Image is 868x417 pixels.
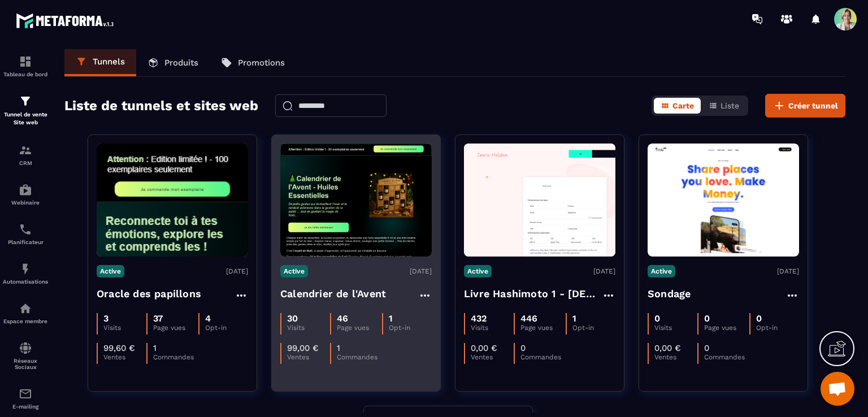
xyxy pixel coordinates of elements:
[777,267,799,275] p: [DATE]
[464,144,615,257] img: image
[19,387,32,401] img: email
[287,343,319,353] p: 99,00 €
[3,403,48,410] p: E-mailing
[287,313,298,324] p: 30
[3,279,48,285] p: Automatisations
[19,55,32,68] img: formation
[97,265,124,277] p: Active
[648,265,675,277] p: Active
[153,324,198,332] p: Page vues
[337,343,340,353] p: 1
[19,144,32,157] img: formation
[572,324,615,332] p: Opt-in
[103,324,146,332] p: Visits
[19,223,32,236] img: scheduler
[205,324,248,332] p: Opt-in
[3,333,48,379] a: social-networksocial-networkRéseaux Sociaux
[19,341,32,355] img: social-network
[19,262,32,276] img: automations
[471,353,514,361] p: Ventes
[19,183,32,197] img: automations
[93,57,125,67] p: Tunnels
[704,353,747,361] p: Commandes
[3,86,48,135] a: formationformationTunnel de vente Site web
[765,94,845,118] button: Créer tunnel
[64,94,258,117] h2: Liste de tunnels et sites web
[756,313,762,324] p: 0
[337,353,380,361] p: Commandes
[3,160,48,166] p: CRM
[389,324,432,332] p: Opt-in
[103,353,146,361] p: Ventes
[280,286,386,302] h4: Calendrier de l'Avent
[471,343,497,353] p: 0,00 €
[464,286,602,302] h4: Livre Hashimoto 1 - [DEMOGRAPHIC_DATA] suppléments - Stop Hashimoto
[280,265,308,277] p: Active
[520,313,537,324] p: 446
[19,302,32,315] img: automations
[3,71,48,77] p: Tableau de bord
[153,313,163,324] p: 37
[103,313,108,324] p: 3
[520,324,565,332] p: Page vues
[654,324,697,332] p: Visits
[654,343,681,353] p: 0,00 €
[648,147,799,254] img: image
[593,267,615,275] p: [DATE]
[704,343,709,353] p: 0
[19,94,32,108] img: formation
[238,58,285,68] p: Promotions
[164,58,198,68] p: Produits
[788,100,838,111] span: Créer tunnel
[471,313,487,324] p: 432
[654,313,660,324] p: 0
[3,358,48,370] p: Réseaux Sociaux
[3,175,48,214] a: automationsautomationsWebinaire
[153,343,157,353] p: 1
[3,214,48,254] a: schedulerschedulerPlanificateur
[280,144,432,257] img: image
[410,267,432,275] p: [DATE]
[3,135,48,175] a: formationformationCRM
[704,313,710,324] p: 0
[721,101,739,110] span: Liste
[136,49,210,76] a: Produits
[756,324,799,332] p: Opt-in
[3,293,48,333] a: automationsautomationsEspace membre
[3,46,48,86] a: formationformationTableau de bord
[16,10,118,31] img: logo
[337,324,381,332] p: Page vues
[287,353,330,361] p: Ventes
[64,49,136,76] a: Tunnels
[3,239,48,245] p: Planificateur
[702,98,746,114] button: Liste
[337,313,348,324] p: 46
[97,144,248,257] img: image
[205,313,211,324] p: 4
[97,286,201,302] h4: Oracle des papillons
[654,353,697,361] p: Ventes
[3,199,48,206] p: Webinaire
[821,372,854,406] div: Ouvrir le chat
[103,343,135,353] p: 99,60 €
[572,313,576,324] p: 1
[389,313,393,324] p: 1
[3,254,48,293] a: automationsautomationsAutomatisations
[287,324,330,332] p: Visits
[704,324,749,332] p: Page vues
[520,353,563,361] p: Commandes
[464,265,492,277] p: Active
[648,286,691,302] h4: Sondage
[672,101,694,110] span: Carte
[226,267,248,275] p: [DATE]
[654,98,701,114] button: Carte
[153,353,196,361] p: Commandes
[520,343,526,353] p: 0
[471,324,514,332] p: Visits
[3,318,48,324] p: Espace membre
[3,111,48,127] p: Tunnel de vente Site web
[210,49,296,76] a: Promotions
